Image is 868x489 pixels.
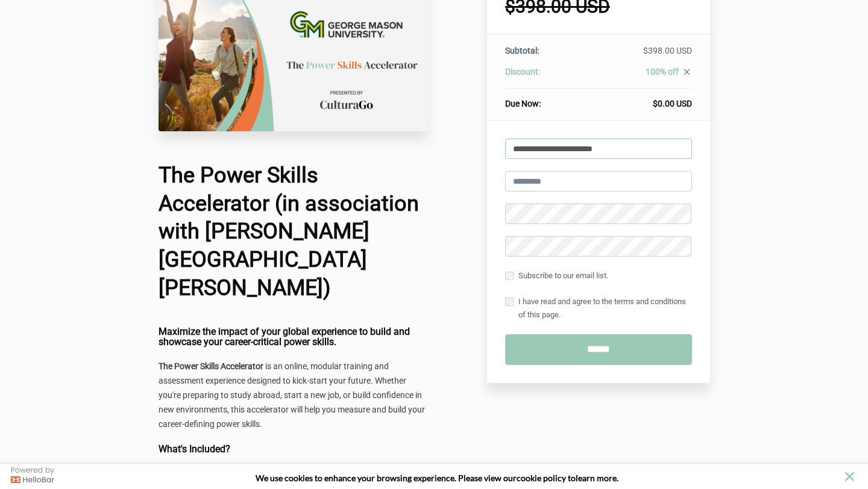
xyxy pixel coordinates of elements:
[682,67,692,77] i: close
[505,269,608,282] label: Subscribe to our email list.
[505,297,514,306] input: I have read and agree to the terms and conditions of this page.
[679,67,692,80] a: close
[576,473,618,483] span: learn more.
[517,473,566,483] a: cookie policy
[505,89,583,110] th: Due Now:
[505,295,692,322] label: I have read and agree to the terms and conditions of this page.
[159,326,429,347] h4: Maximize the impact of your global experience to build and showcase your career-critical power sk...
[159,361,263,371] strong: The Power Skills Accelerator
[505,46,539,55] span: Subtotal:
[583,45,691,66] td: $398.00 USD
[505,66,583,89] th: Discount:
[653,99,692,108] span: $0.00 USD
[842,469,857,484] button: close
[159,444,429,455] h4: What's Included?
[505,272,514,280] input: Subscribe to our email list.
[568,473,576,483] strong: to
[646,67,679,76] span: 100% off
[159,360,429,432] p: is an online, modular training and assessment experience designed to kick-start your future. Whet...
[159,161,429,302] h1: The Power Skills Accelerator (in association with [PERSON_NAME][GEOGRAPHIC_DATA][PERSON_NAME])
[256,473,517,483] span: We use cookies to enhance your browsing experience. Please view our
